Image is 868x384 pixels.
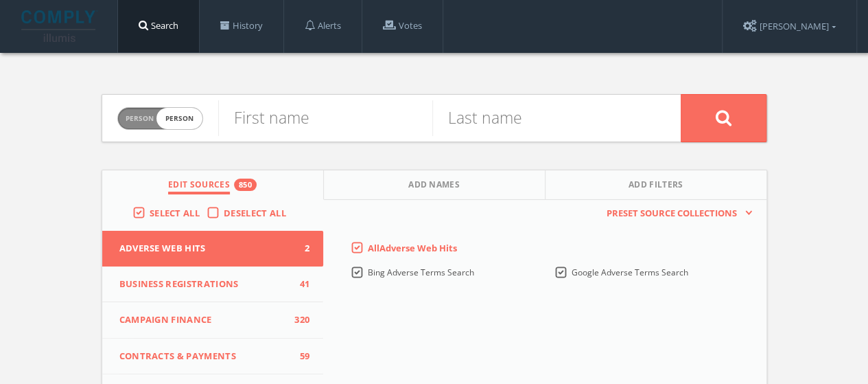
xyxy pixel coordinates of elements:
[324,170,546,200] button: Add Names
[629,179,683,194] span: Add Filters
[102,267,324,303] button: Business Registrations41
[368,242,457,254] span: All Adverse Web Hits
[119,313,290,327] span: Campaign Finance
[289,313,309,327] span: 320
[289,350,309,363] span: 59
[600,207,744,221] span: Preset Source Collections
[102,231,324,267] button: Adverse Web Hits2
[119,278,290,291] span: Business Registrations
[168,179,230,194] span: Edit Sources
[102,339,324,375] button: Contracts & Payments59
[600,207,752,221] button: Preset Source Collections
[102,302,324,339] button: Campaign Finance320
[21,10,98,42] img: illumis
[289,278,309,291] span: 41
[546,170,766,200] button: Add Filters
[224,207,286,219] span: Deselect All
[150,207,200,219] span: Select All
[102,170,324,200] button: Edit Sources850
[408,179,460,194] span: Add Names
[156,108,202,129] span: person
[126,113,154,124] span: Person
[119,350,290,363] span: Contracts & Payments
[289,242,309,256] span: 2
[368,267,474,278] span: Bing Adverse Terms Search
[119,242,290,256] span: Adverse Web Hits
[572,267,688,278] span: Google Adverse Terms Search
[234,179,257,191] div: 850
